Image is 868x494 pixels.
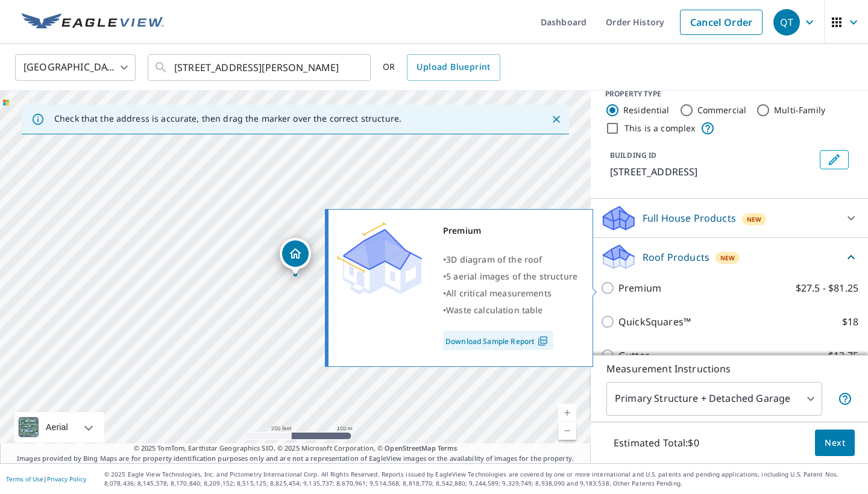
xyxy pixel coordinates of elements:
div: Roof ProductsNew [600,243,858,271]
p: Premium [618,281,661,295]
label: Commercial [697,104,747,116]
a: Download Sample Report [443,331,553,350]
span: New [747,214,761,224]
div: • [443,251,577,268]
span: 5 aerial images of the structure [446,270,577,282]
a: OpenStreetMap [385,443,435,452]
p: | [6,475,86,483]
img: Premium [338,222,422,295]
p: QuickSquares™ [618,314,691,329]
p: [STREET_ADDRESS] [610,164,815,179]
label: Multi-Family [774,104,825,116]
a: Current Level 17, Zoom Out [558,422,576,440]
div: Premium [443,222,577,239]
span: 3D diagram of the roof [446,254,542,265]
p: $27.5 - $81.25 [796,281,858,295]
div: OR [383,54,500,81]
div: [GEOGRAPHIC_DATA] [15,51,136,84]
a: Upload Blueprint [407,54,500,81]
a: Cancel Order [680,10,763,35]
div: • [443,302,577,319]
span: Your report will include the primary structure and a detached garage if one exists. [838,392,852,406]
div: Primary Structure + Detached Garage [606,382,822,416]
span: Upload Blueprint [417,60,490,75]
a: Current Level 17, Zoom In [558,404,576,422]
span: New [720,253,735,263]
button: Edit building 1 [820,150,849,169]
label: Residential [623,104,670,116]
div: Aerial [14,412,104,442]
span: All critical measurements [446,287,552,299]
p: Roof Products [643,250,709,264]
div: PROPERTY TYPE [605,89,854,99]
a: Terms of Use [6,475,43,483]
div: QT [773,9,800,36]
img: Pdf Icon [535,336,551,346]
p: $18 [842,314,858,329]
div: Dropped pin, building 1, Residential property, 4021 Greenbrier Dr Dallas, TX 75225 [280,238,311,275]
div: Aerial [42,412,72,442]
label: This is a complex [624,122,696,134]
p: Check that the address is accurate, then drag the marker over the correct structure. [54,113,401,124]
button: Next [815,430,855,457]
span: © 2025 TomTom, Earthstar Geographics SIO, © 2025 Microsoft Corporation, © [134,443,458,454]
div: • [443,268,577,285]
button: Close [549,111,564,127]
div: Full House ProductsNew [600,204,858,233]
p: $13.75 [828,348,858,363]
p: Estimated Total: $0 [604,430,709,456]
p: Gutter [618,348,649,363]
p: BUILDING ID [610,150,656,160]
div: • [443,285,577,302]
p: Measurement Instructions [606,361,852,376]
img: EV Logo [22,13,164,31]
span: Next [825,436,845,451]
input: Search by address or latitude-longitude [174,51,346,84]
span: Waste calculation table [446,304,542,316]
a: Terms [438,443,458,452]
p: Full House Products [643,211,736,225]
a: Privacy Policy [47,475,86,483]
p: © 2025 Eagle View Technologies, Inc. and Pictometry International Corp. All Rights Reserved. Repo... [104,470,862,488]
